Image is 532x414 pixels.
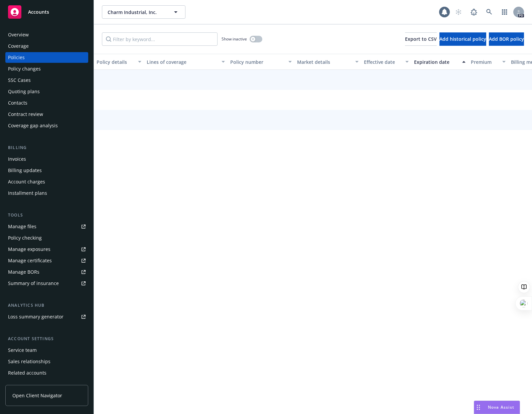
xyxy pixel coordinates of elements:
div: Lines of coverage [147,58,218,65]
div: Sales relationships [8,356,50,367]
a: Manage exposures [5,244,88,255]
div: Client features [8,379,41,390]
a: Invoices [5,154,88,164]
a: Billing updates [5,165,88,176]
div: Analytics hub [5,302,88,309]
button: Nova Assist [474,401,520,414]
a: Quoting plans [5,86,88,97]
div: Policy number [230,58,284,65]
div: Overview [8,29,29,40]
a: Manage files [5,221,88,232]
a: Policy changes [5,63,88,74]
span: Add BOR policy [489,36,524,42]
a: Start snowing [452,5,465,19]
div: Drag to move [474,401,483,414]
div: Account charges [8,176,45,187]
a: Report a Bug [467,5,481,19]
button: Lines of coverage [144,54,228,70]
span: Accounts [28,9,49,15]
span: Open Client Navigator [12,392,62,399]
div: Manage BORs [8,267,39,277]
a: Coverage gap analysis [5,120,88,131]
a: Client features [5,379,88,390]
div: Billing updates [8,165,42,176]
a: Summary of insurance [5,278,88,289]
div: Coverage [8,41,29,51]
div: Market details [297,58,351,65]
button: Export to CSV [405,32,437,46]
a: Service team [5,345,88,356]
a: Account charges [5,176,88,187]
a: SSC Cases [5,75,88,86]
div: Manage certificates [8,255,52,266]
div: Contacts [8,98,27,108]
a: Search [483,5,496,19]
span: Add historical policy [439,36,486,42]
button: Add historical policy [439,32,486,46]
button: Market details [294,54,361,70]
div: Billing [5,144,88,151]
span: Show inactive [222,36,247,42]
div: Tools [5,212,88,219]
a: Related accounts [5,368,88,378]
div: Policy changes [8,63,41,74]
div: Policies [8,52,25,63]
a: Policy checking [5,233,88,243]
button: Expiration date [411,54,468,70]
a: Overview [5,29,88,40]
div: Service team [8,345,37,356]
div: Contract review [8,109,43,120]
a: Accounts [5,3,88,21]
div: Summary of insurance [8,278,59,289]
input: Filter by keyword... [102,32,218,46]
div: Manage exposures [8,244,50,255]
div: Coverage gap analysis [8,120,58,131]
a: Installment plans [5,188,88,198]
span: Charm Industrial, Inc. [108,9,165,16]
a: Loss summary generator [5,311,88,322]
a: Manage BORs [5,267,88,277]
a: Sales relationships [5,356,88,367]
div: Invoices [8,154,26,164]
a: Contract review [5,109,88,120]
span: Nova Assist [488,404,514,410]
div: Manage files [8,221,36,232]
button: Charm Industrial, Inc. [102,5,185,19]
button: Policy details [94,54,144,70]
div: Premium [471,58,498,65]
div: Installment plans [8,188,47,198]
div: Quoting plans [8,86,40,97]
div: Policy details [97,58,134,65]
button: Premium [468,54,508,70]
div: Account settings [5,335,88,342]
a: Switch app [498,5,511,19]
button: Policy number [228,54,294,70]
div: SSC Cases [8,75,31,86]
div: Effective date [364,58,401,65]
a: Contacts [5,98,88,108]
div: Policy checking [8,233,42,243]
div: Related accounts [8,368,46,378]
button: Effective date [361,54,411,70]
div: Loss summary generator [8,311,63,322]
button: Add BOR policy [489,32,524,46]
a: Manage certificates [5,255,88,266]
a: Coverage [5,41,88,51]
div: Expiration date [414,58,458,65]
span: Export to CSV [405,36,437,42]
a: Policies [5,52,88,63]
